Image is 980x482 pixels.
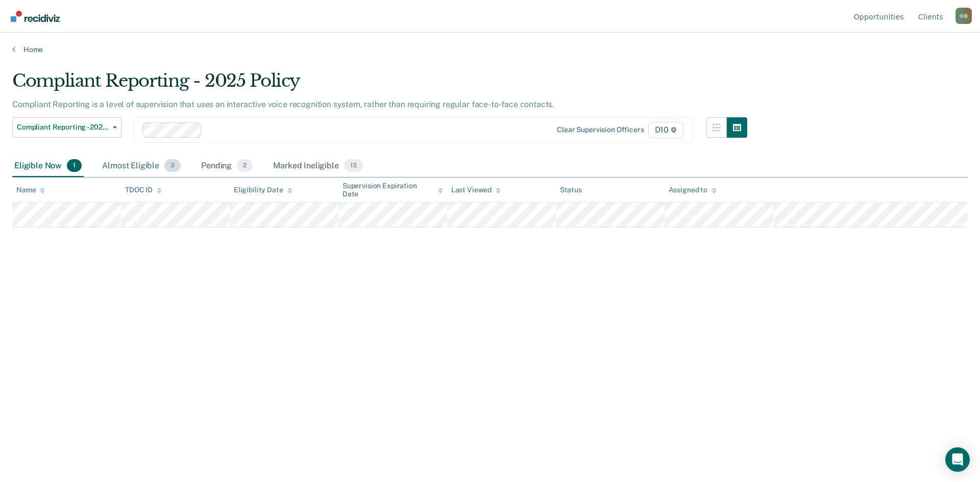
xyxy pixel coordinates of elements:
a: Home [12,45,968,54]
div: TDOC ID [125,186,162,194]
p: Compliant Reporting is a level of supervision that uses an interactive voice recognition system, ... [12,99,554,109]
div: Clear supervision officers [557,125,644,134]
div: Marked Ineligible13 [271,155,364,177]
div: Compliant Reporting - 2025 Policy [12,70,747,99]
div: Status [560,186,582,194]
span: Compliant Reporting - 2025 Policy [17,123,109,132]
div: Open Intercom Messenger [945,447,970,472]
div: Supervision Expiration Date [342,182,443,199]
button: Compliant Reporting - 2025 Policy [12,117,121,138]
div: Almost Eligible3 [100,155,183,177]
div: Eligibility Date [234,186,292,194]
span: 1 [67,159,82,172]
div: Assigned to [669,186,717,194]
div: Eligible Now1 [12,155,84,177]
span: 3 [164,159,181,172]
button: Profile dropdown button [955,8,972,24]
span: 13 [344,159,363,172]
div: Last Viewed [451,186,501,194]
img: Recidiviz [11,11,60,22]
div: Pending2 [199,155,255,177]
div: H B [955,8,972,24]
div: Name [16,186,45,194]
span: D10 [648,122,683,138]
span: 2 [237,159,253,172]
